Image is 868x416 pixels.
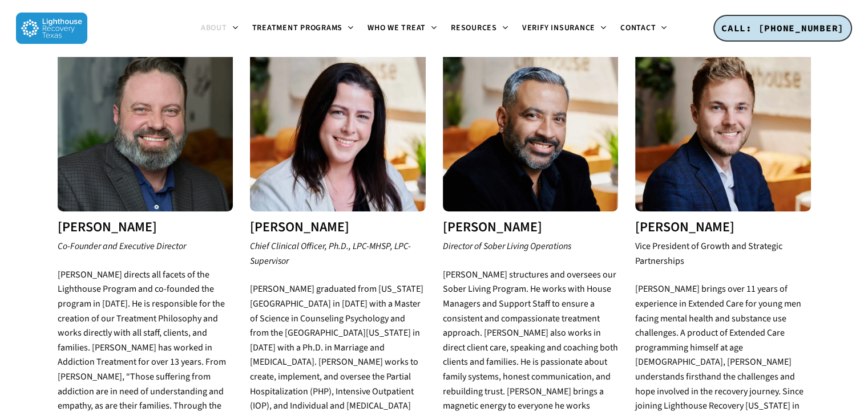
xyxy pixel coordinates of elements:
[245,24,361,33] a: Treatment Programs
[522,22,595,34] span: Verify Insurance
[252,22,343,34] span: Treatment Programs
[444,24,515,33] a: Resources
[58,220,233,235] h3: [PERSON_NAME]
[368,22,426,34] span: Who We Treat
[443,240,571,252] em: Director of Sober Living Operations
[613,24,674,33] a: Contact
[635,220,811,235] h3: [PERSON_NAME]
[515,24,613,33] a: Verify Insurance
[620,22,656,34] span: Contact
[713,15,852,42] a: CALL: [PHONE_NUMBER]
[250,240,411,267] em: Chief Clinical Officer, Ph.D., LPC-MHSP, LPC-Supervisor
[635,240,782,267] i: Vice President of Growth and Strategic Partnerships
[451,22,497,34] span: Resources
[201,22,227,34] span: About
[361,24,444,33] a: Who We Treat
[443,220,619,235] h3: [PERSON_NAME]
[194,24,245,33] a: About
[250,220,426,235] h3: [PERSON_NAME]
[721,22,844,34] span: CALL: [PHONE_NUMBER]
[16,13,87,44] img: Lighthouse Recovery Texas
[58,240,186,252] em: Co-Founder and Executive Director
